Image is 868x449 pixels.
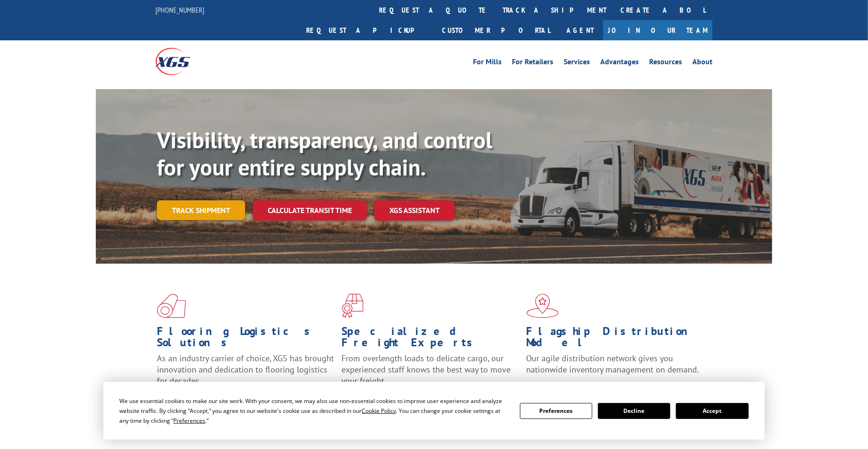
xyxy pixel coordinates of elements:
b: Visibility, transparency, and control for your entire supply chain. [157,125,492,182]
img: xgs-icon-focused-on-flooring-red [341,294,364,318]
h1: Flooring Logistics Solutions [157,326,334,353]
div: We use essential cookies to make our site work. With your consent, we may also use non-essential ... [119,396,508,426]
p: From overlength loads to delicate cargo, our experienced staff knows the best way to move your fr... [341,353,519,395]
a: Join Our Team [603,20,713,40]
a: For Retailers [512,58,553,68]
a: Agent [557,20,603,40]
a: Request a pickup [299,20,435,40]
a: Resources [649,58,682,68]
h1: Flagship Distribution Model [527,326,704,353]
a: Advantages [600,58,639,68]
a: [PHONE_NUMBER] [155,5,204,15]
a: About [692,58,713,68]
div: Cookie Consent Prompt [103,382,765,440]
button: Preferences [520,403,592,419]
button: Decline [598,403,670,419]
a: Services [564,58,590,68]
button: Accept [676,403,748,419]
h1: Specialized Freight Experts [341,326,519,353]
a: XGS ASSISTANT [374,200,455,221]
span: Cookie Policy [362,407,396,415]
img: xgs-icon-total-supply-chain-intelligence-red [157,294,186,318]
a: Track shipment [157,200,245,220]
a: Customer Portal [435,20,557,40]
span: Our agile distribution network gives you nationwide inventory management on demand. [527,353,699,375]
span: As an industry carrier of choice, XGS has brought innovation and dedication to flooring logistics... [157,353,334,386]
img: xgs-icon-flagship-distribution-model-red [527,294,559,318]
a: Calculate transit time [253,200,367,221]
span: Preferences [173,417,205,425]
a: For Mills [473,58,502,68]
